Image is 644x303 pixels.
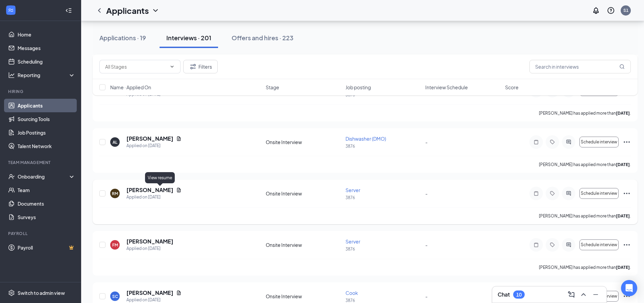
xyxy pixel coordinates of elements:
[18,112,75,126] a: Sourcing Tools
[266,190,341,197] div: Onsite Interview
[95,6,103,15] svg: ChevronLeft
[581,242,617,247] span: Schedule interview
[8,231,74,236] div: Payroll
[176,290,182,296] svg: Document
[616,265,630,270] b: [DATE]
[7,7,14,14] svg: WorkstreamLogo
[169,64,175,69] svg: ChevronDown
[623,7,628,13] div: S1
[548,139,556,145] svg: Tag
[425,190,428,196] span: -
[567,290,575,299] svg: ComposeMessage
[99,33,146,42] div: Applications · 19
[18,41,75,55] a: Messages
[266,139,341,145] div: Onsite Interview
[345,195,421,201] p: 3876
[189,63,197,71] svg: Filter
[579,239,619,250] button: Schedule interview
[616,111,630,116] b: [DATE]
[8,160,74,165] div: Team Management
[619,64,625,69] svg: MagnifyingGlass
[539,264,631,270] p: [PERSON_NAME] has applied more than .
[425,139,428,145] span: -
[621,280,637,296] div: Open Intercom Messenger
[532,139,540,145] svg: Note
[425,242,428,248] span: -
[145,172,175,183] div: View resume
[579,290,588,299] svg: ChevronUp
[112,242,118,248] div: FM
[345,187,360,193] span: Server
[112,191,118,196] div: RM
[266,293,341,300] div: Onsite Interview
[565,139,573,145] svg: ActiveChat
[345,136,386,142] span: Dishwasher (DMO)
[126,142,182,149] div: Applied on [DATE]
[539,162,631,167] p: [PERSON_NAME] has applied more than .
[623,292,631,300] svg: Ellipses
[266,241,341,248] div: Onsite Interview
[548,191,556,196] svg: Tag
[623,189,631,197] svg: Ellipses
[18,183,75,197] a: Team
[126,245,173,252] div: Applied on [DATE]
[126,194,182,201] div: Applied on [DATE]
[498,291,510,298] h3: Chat
[345,246,421,252] p: 3876
[579,188,619,199] button: Schedule interview
[266,84,279,91] span: Stage
[532,242,540,248] svg: Note
[126,238,173,245] h5: [PERSON_NAME]
[18,28,75,41] a: Home
[532,191,540,196] svg: Note
[18,241,75,254] a: PayrollCrown
[579,137,619,147] button: Schedule interview
[505,84,519,91] span: Score
[105,63,167,70] input: All Stages
[623,241,631,249] svg: Ellipses
[592,290,600,299] svg: Minimize
[18,72,76,78] div: Reporting
[113,139,117,145] div: AL
[529,60,631,73] input: Search in interviews
[166,33,211,42] div: Interviews · 201
[18,139,75,153] a: Talent Network
[18,210,75,224] a: Surveys
[18,99,75,112] a: Applicants
[516,292,522,298] div: 10
[578,289,589,300] button: ChevronUp
[110,84,151,91] span: Name · Applied On
[566,289,577,300] button: ComposeMessage
[8,72,15,78] svg: Analysis
[616,162,630,167] b: [DATE]
[18,173,70,180] div: Onboarding
[151,6,160,15] svg: ChevronDown
[592,6,600,15] svg: Notifications
[8,289,15,296] svg: Settings
[126,186,173,194] h5: [PERSON_NAME]
[581,140,617,144] span: Schedule interview
[623,138,631,146] svg: Ellipses
[565,242,573,248] svg: ActiveChat
[126,135,173,142] h5: [PERSON_NAME]
[607,6,615,15] svg: QuestionInfo
[581,191,617,196] span: Schedule interview
[345,238,360,244] span: Server
[590,289,601,300] button: Minimize
[176,187,182,193] svg: Document
[548,242,556,248] svg: Tag
[425,293,428,299] span: -
[18,55,75,68] a: Scheduling
[232,33,293,42] div: Offers and hires · 223
[345,84,371,91] span: Job posting
[425,84,468,91] span: Interview Schedule
[126,289,173,297] h5: [PERSON_NAME]
[18,197,75,210] a: Documents
[112,294,118,299] div: SC
[616,213,630,218] b: [DATE]
[176,136,182,141] svg: Document
[565,191,573,196] svg: ActiveChat
[18,126,75,139] a: Job Postings
[8,173,15,180] svg: UserCheck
